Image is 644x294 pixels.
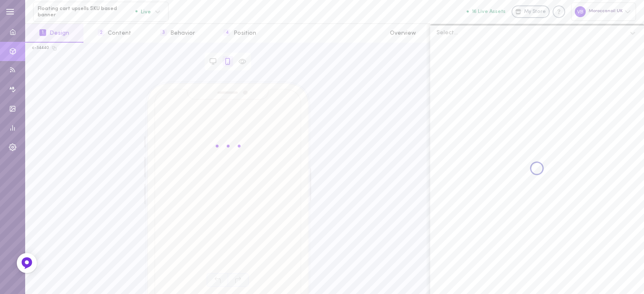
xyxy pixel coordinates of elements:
span: My Store [524,8,546,16]
span: Live [135,9,151,14]
div: Knowledge center [553,5,565,18]
div: Moroccanoil UK [571,3,636,20]
button: Overview [376,24,430,43]
a: My Store [512,5,550,18]
span: Floating cart upsells SKU based banner [38,5,135,18]
span: Undo [207,273,228,287]
span: 1 [39,29,46,36]
span: 3 [160,29,167,36]
span: Redo [228,273,249,287]
div: Select... [436,30,458,36]
img: Feedback Button [21,257,33,269]
button: 16 Live Assets [467,9,506,14]
button: 3Behavior [146,24,209,43]
span: 2 [98,29,104,36]
button: 2Content [83,24,145,43]
button: 4Position [209,24,270,43]
span: 4 [223,29,230,36]
button: 1Design [25,24,83,43]
div: c-34440 [32,45,49,51]
a: 16 Live Assets [467,9,512,15]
